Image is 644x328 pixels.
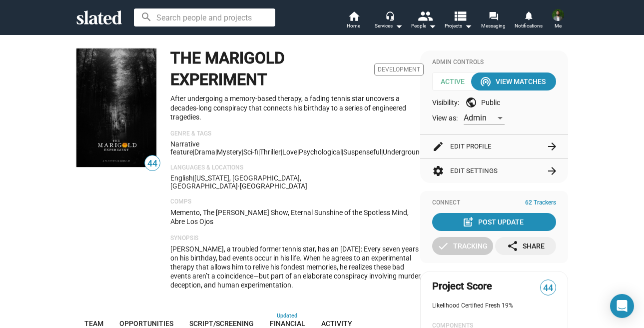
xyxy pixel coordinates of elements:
[546,165,558,177] mat-icon: arrow_forward
[242,148,243,156] span: |
[452,8,467,23] mat-icon: view_list
[170,198,424,206] p: Comps
[432,165,444,177] mat-icon: settings
[170,245,422,289] span: [PERSON_NAME], a troubled former tennis star, has an [DATE]: Every seven years on his birthday, b...
[411,20,436,32] div: People
[347,20,360,32] span: Home
[238,182,240,190] span: ·
[76,48,156,167] img: THE MARIGOLD EXPERIMENT
[385,11,394,20] mat-icon: headset_mic
[432,72,480,90] span: Active
[480,75,492,87] mat-icon: wifi_tethering
[243,148,258,156] span: Sci-fi
[437,237,488,255] div: Tracking
[321,319,352,327] span: Activity
[525,199,556,207] span: 62 Trackers
[432,213,556,231] button: Post Update
[270,319,305,327] span: Financial
[170,47,370,90] h1: THE MARIGOLD EXPERIMENT
[193,174,194,182] span: |
[552,9,564,21] img: Felix Nunez JR
[515,20,543,32] span: Notifications
[417,8,432,23] mat-icon: people
[462,216,474,228] mat-icon: post_add
[282,148,297,156] span: love
[170,94,424,122] p: After undergoing a memory-based therapy, a fading tennis star uncovers a decades-long conspiracy ...
[215,148,217,156] span: |
[489,11,498,20] mat-icon: forum
[432,96,556,108] div: Visibility: Public
[507,240,519,252] mat-icon: share
[546,7,570,33] button: Felix Nunez JRMe
[381,148,383,156] span: |
[170,174,193,182] span: English
[437,240,449,252] mat-icon: check
[464,213,524,231] div: Post Update
[432,140,444,152] mat-icon: edit
[217,148,242,156] span: Mystery
[281,148,282,156] span: |
[170,140,199,156] span: Narrative feature
[297,148,299,156] span: |
[84,319,103,327] span: Team
[134,8,275,26] input: Search people and projects
[170,164,424,172] p: Languages & Locations
[471,72,556,90] button: View Matches
[541,281,556,295] span: 44
[432,159,556,183] button: Edit Settings
[374,63,424,75] span: Development
[432,113,458,123] span: View as:
[555,20,562,32] span: Me
[481,20,506,32] span: Messaging
[170,174,301,190] span: [US_STATE], [GEOGRAPHIC_DATA], [GEOGRAPHIC_DATA]
[406,10,441,32] button: People
[119,319,173,327] span: Opportunities
[348,10,360,22] mat-icon: home
[189,319,254,327] span: Script/Screening
[610,294,634,318] div: Open Intercom Messenger
[170,208,424,226] p: Memento, The [PERSON_NAME] Show, Eternal Sunshine of the Spotless Mind, Abre Los Ojos
[465,96,477,108] mat-icon: public
[343,148,381,156] span: suspenseful
[524,10,533,20] mat-icon: notifications
[476,10,511,32] a: Messaging
[432,279,492,293] span: Project Score
[194,148,215,156] span: Drama
[393,20,405,32] mat-icon: arrow_drop_down
[145,157,160,170] span: 44
[170,130,424,138] p: Genre & Tags
[462,20,474,32] mat-icon: arrow_drop_down
[507,237,545,255] div: Share
[299,148,342,156] span: psychological
[432,134,556,158] button: Edit Profile
[441,10,476,32] button: Projects
[336,10,371,32] a: Home
[258,148,260,156] span: |
[426,20,438,32] mat-icon: arrow_drop_down
[432,199,556,207] div: Connect
[383,148,424,156] span: underground
[464,113,487,122] span: Admin
[240,182,307,190] span: [GEOGRAPHIC_DATA]
[482,72,546,90] div: View Matches
[260,148,281,156] span: Thriller
[432,237,493,255] button: Tracking
[511,10,546,32] a: Notifications
[170,234,424,242] p: Synopsis
[495,237,556,255] button: Share
[432,58,556,66] div: Admin Controls
[371,10,406,32] button: Services
[432,302,556,310] div: Likelihood Certified Fresh 19%
[193,148,194,156] span: |
[342,148,343,156] span: |
[546,140,558,152] mat-icon: arrow_forward
[375,20,403,32] div: Services
[445,20,472,32] span: Projects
